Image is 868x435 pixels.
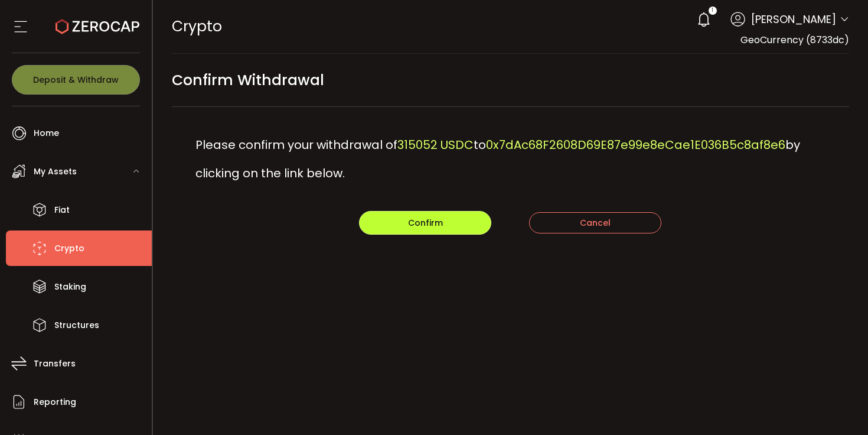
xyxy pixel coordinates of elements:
button: Cancel [529,212,661,233]
span: 1 [712,7,713,15]
span: Cancel [580,217,611,229]
span: [PERSON_NAME] [751,11,836,27]
span: Structures [54,317,99,334]
span: Reporting [34,394,76,411]
span: 0x7dAc68F2608D69E87e99e8eCae1E036B5c8af8e6 [486,137,785,153]
button: Deposit & Withdraw [12,65,140,95]
span: My Assets [34,163,77,180]
span: Fiat [54,202,70,219]
button: Confirm [359,211,491,235]
span: Home [34,125,59,142]
span: Please confirm your withdrawal of [195,137,397,153]
span: Crypto [172,16,222,37]
span: Deposit & Withdraw [33,76,119,84]
span: 315052 USDC [397,137,474,153]
span: GeoCurrency (8733dc) [740,33,849,47]
iframe: Chat Widget [809,378,868,435]
span: Confirm [408,217,443,229]
span: Crypto [54,240,84,257]
span: Transfers [34,355,76,372]
span: Staking [54,278,86,296]
span: to [474,137,486,153]
span: Confirm Withdrawal [172,67,324,93]
div: Widżet czatu [809,378,868,435]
